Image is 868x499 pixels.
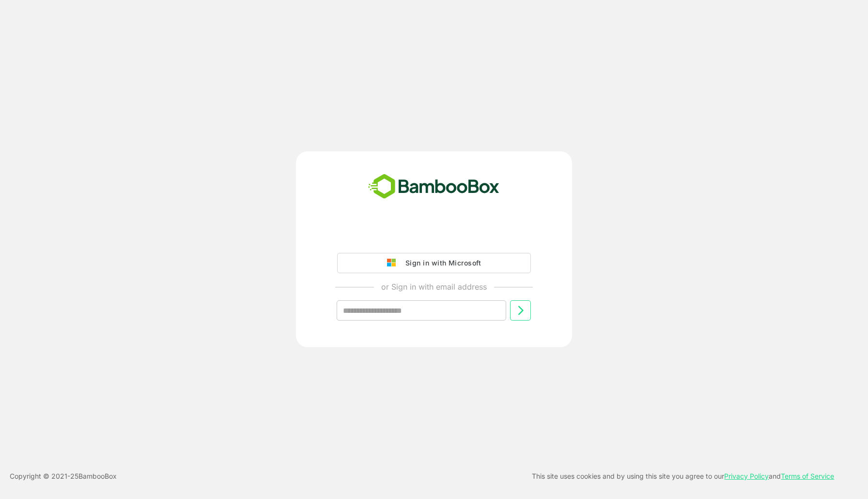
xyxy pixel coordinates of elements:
[401,257,481,269] div: Sign in with Microsoft
[387,259,401,267] img: google
[781,472,834,480] a: Terms of Service
[363,171,505,203] img: bamboobox
[532,470,834,482] p: This site uses cookies and by using this site you agree to our and
[381,281,487,293] p: or Sign in with email address
[724,472,769,480] a: Privacy Policy
[337,253,531,273] button: Sign in with Microsoft
[10,470,117,482] p: Copyright © 2021- 25 BambooBox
